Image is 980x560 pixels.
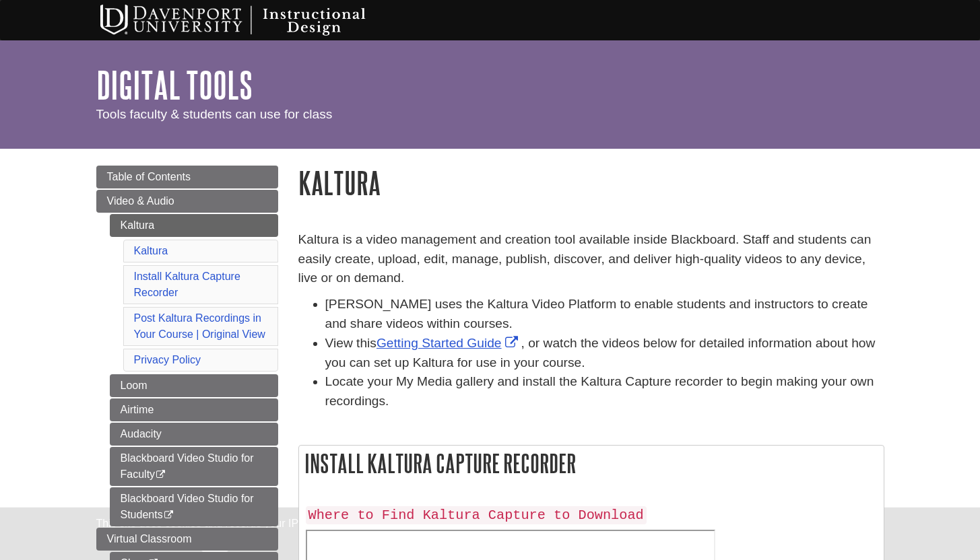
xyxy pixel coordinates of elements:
[96,190,278,213] a: Video & Audio
[110,214,278,237] a: Kaltura
[325,295,884,334] li: [PERSON_NAME] uses the Kaltura Video Platform to enable students and instructors to create and sh...
[163,511,174,520] i: This link opens in a new window
[96,107,333,121] span: Tools faculty & students can use for class
[377,336,521,350] a: Link opens in new window
[325,334,884,373] li: View this , or watch the videos below for detailed information about how you can set up Kaltura f...
[298,166,884,200] h1: Kaltura
[306,506,647,524] code: Where to Find Kaltura Capture to Download
[325,372,884,411] li: Locate your My Media gallery and install the Kaltura Capture recorder to begin making your own re...
[298,230,884,288] p: Kaltura is a video management and creation tool available inside Blackboard. Staff and students c...
[96,64,253,106] a: Digital Tools
[96,528,278,551] a: Virtual Classroom
[110,487,278,526] a: Blackboard Video Studio for Students
[107,171,191,182] span: Table of Contents
[155,470,166,479] i: This link opens in a new window
[110,374,278,397] a: Loom
[134,354,201,365] a: Privacy Policy
[110,447,278,486] a: Blackboard Video Studio for Faculty
[134,271,240,298] a: Install Kaltura Capture Recorder
[110,423,278,446] a: Audacity
[110,398,278,421] a: Airtime
[134,312,265,340] a: Post Kaltura Recordings in Your Course | Original View
[90,3,413,37] img: Davenport University Instructional Design
[96,166,278,188] a: Table of Contents
[134,245,168,256] a: Kaltura
[299,446,884,481] h2: Install Kaltura Capture Recorder
[107,195,174,207] span: Video & Audio
[107,533,192,545] span: Virtual Classroom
